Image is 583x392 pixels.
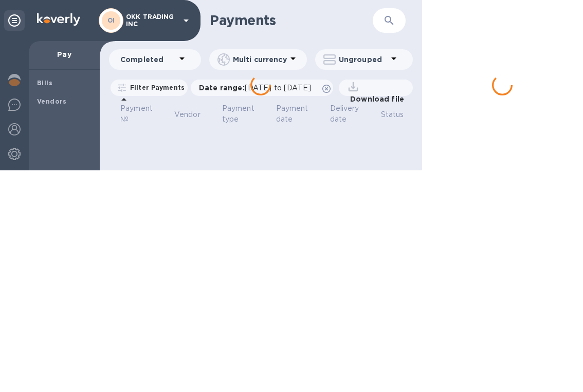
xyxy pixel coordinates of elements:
[174,109,214,120] span: Vendor
[37,97,67,105] b: Vendors
[222,103,268,125] span: Payment type
[222,103,254,125] p: Payment type
[120,103,166,125] span: Payment №
[330,103,373,125] span: Delivery date
[107,16,115,24] b: OI
[37,79,52,87] b: Bills
[339,54,388,65] p: Ungrouped
[4,10,25,31] div: Unpin categories
[120,103,153,125] p: Payment №
[233,54,287,65] p: Multi currency
[199,83,316,93] p: Date range :
[276,103,308,125] p: Payment date
[126,83,185,92] p: Filter Payments
[37,13,80,26] img: Logo
[245,84,311,92] span: [DATE] to [DATE]
[191,80,333,96] div: Date range:[DATE] to [DATE]
[210,12,373,29] h1: Payments
[126,13,177,28] p: OKK TRADING INC
[37,49,92,60] p: Pay
[381,109,417,120] span: Status
[276,103,322,125] span: Payment date
[120,54,176,65] p: Completed
[346,94,404,104] p: Download file
[174,109,201,120] p: Vendor
[330,103,359,125] p: Delivery date
[381,109,404,120] p: Status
